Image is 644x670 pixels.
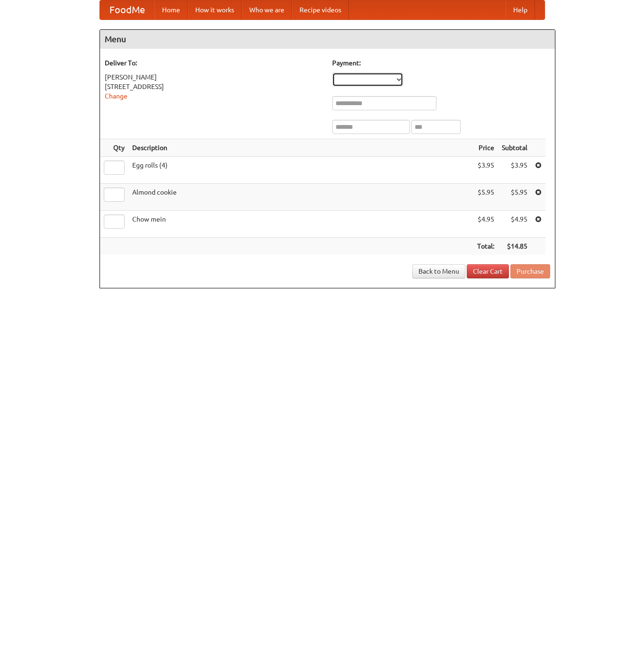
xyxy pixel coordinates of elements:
a: Help [506,0,535,19]
td: $4.95 [498,211,531,238]
td: Almond cookie [128,184,473,211]
td: $3.95 [498,157,531,184]
a: FoodMe [100,0,154,19]
th: Qty [100,139,128,157]
a: Home [154,0,188,19]
td: $5.95 [498,184,531,211]
td: $4.95 [473,211,498,238]
h5: Payment: [332,58,550,68]
a: Change [105,92,127,100]
td: Egg rolls (4) [128,157,473,184]
td: $3.95 [473,157,498,184]
h4: Menu [100,30,555,49]
a: Who we are [242,0,292,19]
a: Clear Cart [467,264,509,278]
div: [STREET_ADDRESS] [105,82,323,91]
a: Recipe videos [292,0,349,19]
h5: Deliver To: [105,58,323,68]
th: Price [473,139,498,157]
th: Total: [473,238,498,255]
th: $14.85 [498,238,531,255]
button: Purchase [510,264,550,278]
th: Description [128,139,473,157]
a: Back to Menu [412,264,465,278]
th: Subtotal [498,139,531,157]
td: Chow mein [128,211,473,238]
td: $5.95 [473,184,498,211]
div: [PERSON_NAME] [105,72,323,82]
a: How it works [188,0,242,19]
